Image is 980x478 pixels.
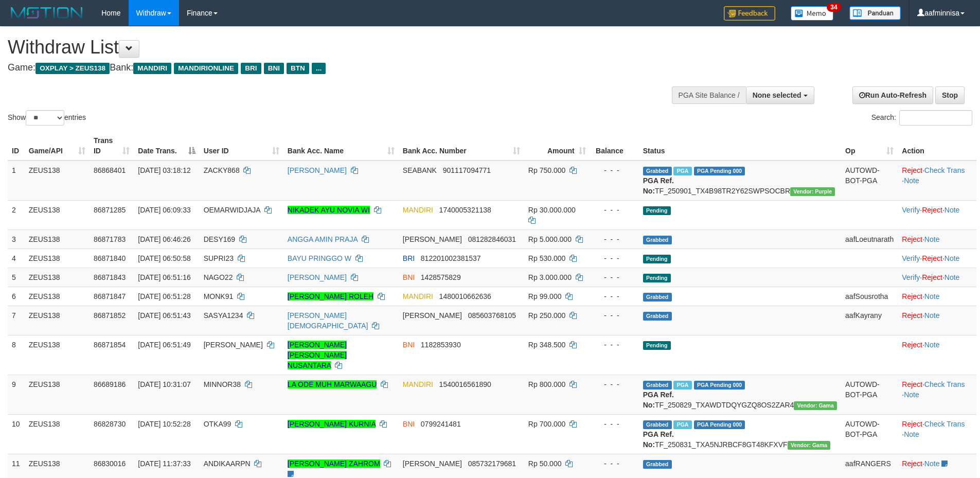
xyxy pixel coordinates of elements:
[241,63,261,74] span: BRI
[849,6,901,20] img: panduan.png
[8,287,25,306] td: 6
[288,311,368,330] a: [PERSON_NAME][DEMOGRAPHIC_DATA]
[138,166,190,174] span: [DATE] 03:18:12
[439,206,491,214] span: Copy 1740005321138 to clipboard
[924,341,940,349] a: Note
[403,206,433,214] span: MANDIRI
[594,272,635,282] div: - - -
[673,167,691,175] span: Marked by aaftrukkakada
[403,292,433,300] span: MANDIRI
[8,268,25,287] td: 5
[643,176,674,195] b: PGA Ref. No:
[528,341,565,349] span: Rp 348.500
[288,292,373,300] a: [PERSON_NAME] ROLEH
[8,63,643,73] h4: Game: Bank:
[594,340,635,350] div: - - -
[841,287,898,306] td: aafSousrotha
[904,176,919,185] a: Note
[204,311,243,320] span: SASYA1234
[26,110,64,126] select: Showentries
[724,6,775,21] img: Feedback.jpg
[25,414,90,454] td: ZEUS138
[924,380,965,388] a: Check Trans
[8,229,25,249] td: 3
[643,420,672,429] span: Grabbed
[898,414,976,454] td: · ·
[904,430,919,438] a: Note
[924,292,940,300] a: Note
[945,254,960,262] a: Note
[945,273,960,281] a: Note
[94,166,126,174] span: 86868401
[902,166,922,174] a: Reject
[200,131,283,161] th: User ID: activate to sort column ascending
[922,206,942,214] a: Reject
[673,420,691,429] span: Marked by aafsreyleap
[8,161,25,201] td: 1
[528,206,576,214] span: Rp 30.000.000
[746,86,814,104] button: None selected
[94,380,126,388] span: 86689186
[902,206,920,214] a: Verify
[421,273,461,281] span: Copy 1428575829 to clipboard
[94,235,126,243] span: 86871783
[898,161,976,201] td: · ·
[25,249,90,268] td: ZEUS138
[528,459,562,468] span: Rp 50.000
[899,110,972,126] input: Search:
[287,63,309,74] span: BTN
[134,131,199,161] th: Date Trans.: activate to sort column descending
[898,287,976,306] td: ·
[788,441,831,450] span: Vendor URL: https://trx31.1velocity.biz
[90,131,134,161] th: Trans ID: activate to sort column ascending
[790,187,835,196] span: Vendor URL: https://trx4.1velocity.biz
[94,254,126,262] span: 86871840
[25,229,90,249] td: ZEUS138
[794,401,837,410] span: Vendor URL: https://trx31.1velocity.biz
[94,420,126,428] span: 86828730
[8,375,25,414] td: 9
[841,131,898,161] th: Op: activate to sort column ascending
[945,206,960,214] a: Note
[841,414,898,454] td: AUTOWD-BOT-PGA
[643,236,672,244] span: Grabbed
[138,341,190,349] span: [DATE] 06:51:49
[590,131,639,161] th: Balance
[94,341,126,349] span: 86871854
[639,131,841,161] th: Status
[8,306,25,335] td: 7
[25,335,90,375] td: ZEUS138
[94,273,126,281] span: 86871843
[924,166,965,174] a: Check Trans
[312,63,326,74] span: ...
[264,63,284,74] span: BNI
[594,419,635,429] div: - - -
[25,287,90,306] td: ZEUS138
[594,205,635,215] div: - - -
[898,131,976,161] th: Action
[204,292,234,300] span: MONK91
[898,306,976,335] td: ·
[594,165,635,175] div: - - -
[639,375,841,414] td: TF_250829_TXAWDTDQYGZQ8OS2ZAR4
[594,291,635,302] div: - - -
[902,235,922,243] a: Reject
[133,63,171,74] span: MANDIRI
[25,161,90,201] td: ZEUS138
[841,229,898,249] td: aafLoeutnarath
[468,311,516,320] span: Copy 085603768105 to clipboard
[898,200,976,229] td: · ·
[643,430,674,449] b: PGA Ref. No:
[643,274,671,282] span: Pending
[288,206,370,214] a: NIKADEK AYU NOVIA WI
[902,341,922,349] a: Reject
[138,380,190,388] span: [DATE] 10:31:07
[924,235,940,243] a: Note
[403,254,415,262] span: BRI
[694,420,745,429] span: PGA Pending
[8,249,25,268] td: 4
[138,254,190,262] span: [DATE] 06:50:58
[204,341,263,349] span: [PERSON_NAME]
[753,91,801,99] span: None selected
[204,459,251,468] span: ANDIKAARPN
